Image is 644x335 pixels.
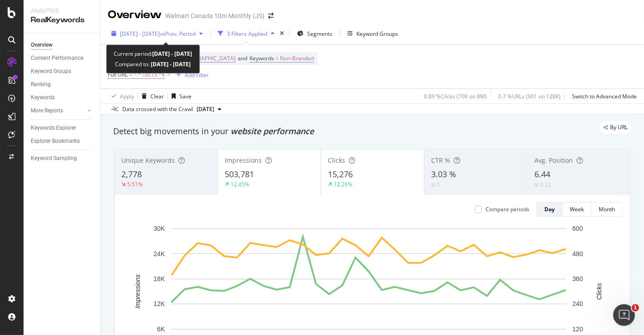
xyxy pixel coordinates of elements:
[596,283,603,300] text: Clicks
[534,169,550,180] span: 6.44
[31,93,94,102] a: Keywords
[173,69,209,80] button: Add Filter
[122,105,193,113] div: Data crossed with the Crawl
[31,80,51,89] div: Ranking
[334,180,352,188] div: 12.26%
[31,67,94,76] a: Keyword Groups
[31,40,53,50] div: Overview
[31,15,93,25] div: RealKeywords
[179,92,192,100] div: Save
[31,154,77,163] div: Keyword Sampling
[134,68,165,81] span: ^.*10019.*$
[356,30,398,38] div: Keyword Groups
[591,202,623,217] button: Month
[154,225,165,232] text: 30K
[31,67,71,76] div: Keyword Groups
[328,169,353,180] span: 15,276
[165,11,264,20] div: Walmart Canada 10m Monthly (JS)
[534,184,538,186] img: Equal
[31,106,63,116] div: More Reports
[185,71,209,79] div: Add Filter
[114,49,192,59] div: Current period:
[537,202,562,217] button: Day
[572,250,583,257] text: 480
[498,92,561,100] div: 0.7 % URLs ( 901 on 128K )
[152,50,192,58] b: [DATE] - [DATE]
[599,205,615,213] div: Month
[544,205,555,213] div: Day
[610,125,628,130] span: By URL
[572,275,583,282] text: 360
[275,54,279,62] span: =
[431,184,435,186] img: Equal
[120,92,134,100] div: Apply
[108,71,128,78] span: Full URL
[160,30,196,38] span: vs Prev. Period
[613,304,635,326] iframe: Intercom live chat
[570,205,584,213] div: Week
[431,156,450,165] span: CTR %
[562,202,591,217] button: Week
[115,59,191,69] div: Compared to:
[572,325,583,333] text: 120
[31,136,80,146] div: Explorer Bookmarks
[572,301,583,308] text: 240
[168,89,192,103] button: Save
[534,156,573,165] span: Avg. Position
[431,169,456,180] span: 3.03 %
[485,205,529,213] div: Compare periods
[31,136,94,146] a: Explorer Bookmarks
[31,154,94,163] a: Keyword Sampling
[120,30,160,38] span: [DATE] - [DATE]
[154,301,165,308] text: 12K
[307,30,332,38] span: Segments
[31,123,76,133] div: Keywords Explorer
[572,92,637,100] div: Switch to Advanced Mode
[572,225,583,232] text: 600
[193,104,225,115] button: [DATE]
[31,7,93,15] div: Analytics
[181,52,235,65] span: [GEOGRAPHIC_DATA]
[31,53,94,63] a: Content Performance
[214,26,278,41] button: 3 Filters Applied
[31,53,83,63] div: Content Performance
[157,325,165,333] text: 6K
[121,156,175,165] span: Unique Keywords
[268,13,274,19] div: arrow-right-arrow-left
[540,181,551,189] div: 0.23
[154,275,165,282] text: 18K
[227,30,267,38] div: 3 Filters Applied
[31,93,55,102] div: Keywords
[250,54,274,62] span: Keywords
[149,60,191,68] b: [DATE] - [DATE]
[134,274,141,308] text: Impressions
[632,304,639,311] span: 1
[238,54,247,62] span: and
[344,26,402,41] button: Keyword Groups
[154,250,165,257] text: 24K
[150,92,164,100] div: Clear
[121,169,142,180] span: 2,778
[31,40,94,50] a: Overview
[108,89,134,103] button: Apply
[280,52,314,65] span: Non-Branded
[31,80,94,89] a: Ranking
[108,26,207,41] button: [DATE] - [DATE]vsPrev. Period
[127,180,143,188] div: 5.51%
[437,181,440,189] div: 0
[293,26,336,41] button: Segments
[31,106,85,116] a: More Reports
[138,89,164,103] button: Clear
[600,121,631,134] div: legacy label
[278,29,286,38] div: times
[568,89,637,103] button: Switch to Advanced Mode
[108,7,162,23] div: Overview
[129,71,132,78] span: =
[31,123,94,133] a: Keywords Explorer
[225,169,254,180] span: 503,781
[231,180,249,188] div: 12.45%
[424,92,487,100] div: 0.89 % Clicks ( 70K on 8M )
[328,156,345,165] span: Clicks
[197,105,214,113] span: 2025 Jul. 25th
[225,156,262,165] span: Impressions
